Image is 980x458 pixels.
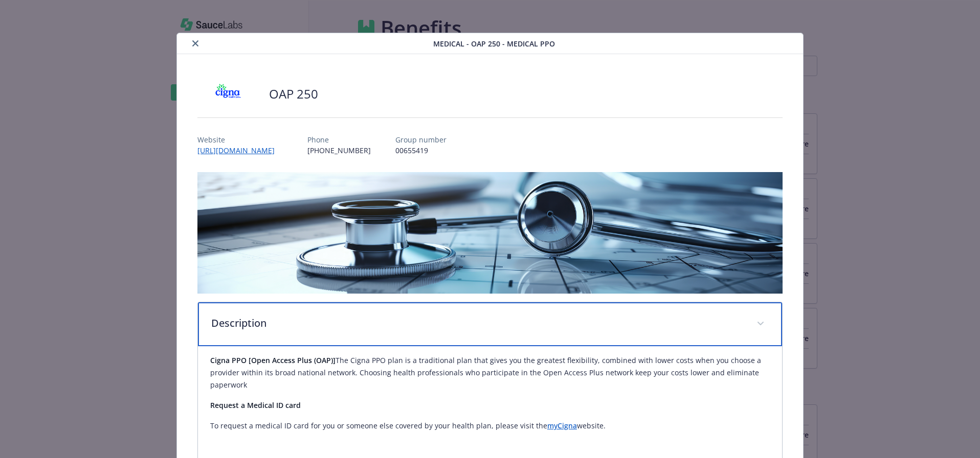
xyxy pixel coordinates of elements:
p: Website [197,134,283,145]
a: [URL][DOMAIN_NAME] [197,146,283,155]
img: banner [197,172,783,294]
h2: OAP 250 [269,85,318,103]
span: Medical - OAP 250 - Medical PPO [433,38,555,49]
p: 00655419 [395,145,447,156]
p: Description [211,316,744,331]
button: close [189,37,202,50]
strong: Cigna PPO [Open Access Plus (OAP)] [210,355,336,365]
p: Phone [307,134,371,145]
p: Group number [395,134,447,145]
div: Description [198,302,782,346]
a: myCigna [547,421,577,430]
p: The Cigna PPO plan is a traditional plan that gives you the greatest flexibility, combined with l... [210,354,770,391]
p: [PHONE_NUMBER] [307,145,371,156]
img: CIGNA [197,79,259,109]
strong: Request a Medical ID card [210,400,301,410]
p: To request a medical ID card for you or someone else covered by your health plan, please visit th... [210,420,770,432]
